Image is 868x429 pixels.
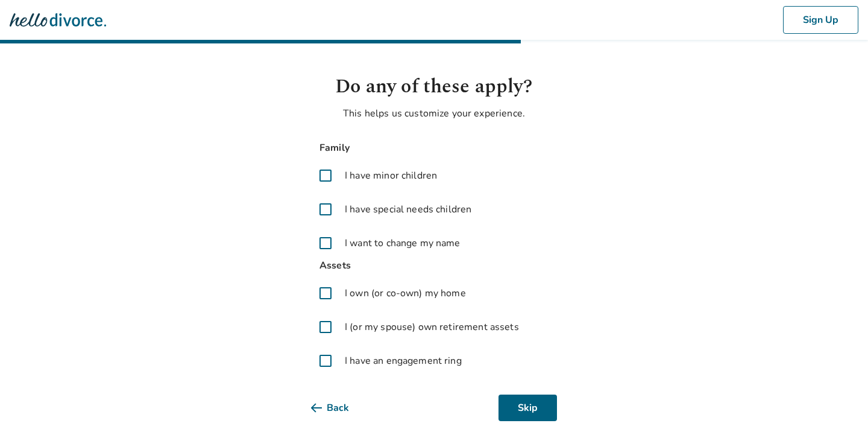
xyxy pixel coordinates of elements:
span: Assets [311,258,557,274]
button: Skip [498,395,557,421]
span: I (or my spouse) own retirement assets [345,320,519,334]
h1: Do any of these apply? [311,72,557,101]
button: Sign Up [783,6,858,34]
iframe: Chat Widget [808,371,868,429]
img: Hello Divorce Logo [10,8,106,32]
span: I have special needs children [345,202,471,217]
span: I have minor children [345,168,437,183]
span: I own (or co-own) my home [345,286,466,300]
p: This helps us customize your experience. [311,106,557,121]
span: Family [311,140,557,156]
span: I want to change my name [345,236,461,250]
button: Back [311,395,368,421]
span: I have an engagement ring [345,354,462,368]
